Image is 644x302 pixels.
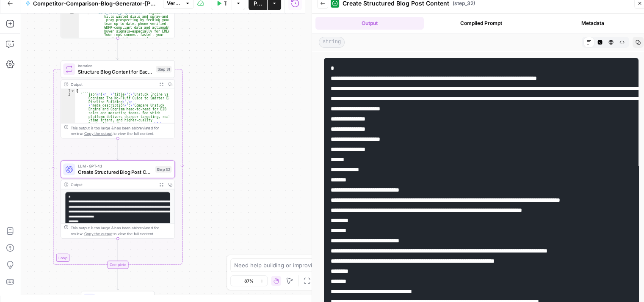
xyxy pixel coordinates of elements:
[78,63,153,69] span: Iteration
[107,261,128,269] div: Complete
[244,277,254,284] span: 87%
[98,294,148,299] span: End
[71,181,155,187] div: Output
[61,60,175,139] div: LoopIterationStructure Blog Content for Each CompetitorStep 31Output[ "```json\n{\n\"title\":\"Un...
[117,269,119,290] g: Edge from step_31-iteration-end to end
[117,38,119,60] g: Edge from step_30 to step_31
[84,231,112,236] span: Copy the output
[117,138,119,160] g: Edge from step_31 to step_32
[78,168,152,176] span: Create Structured Blog Post Content
[78,163,152,169] span: LLM · GPT-4.1
[78,68,153,75] span: Structure Blog Content for Each Competitor
[71,225,172,237] div: This output is too large & has been abbreviated for review. to view the full content.
[71,81,155,87] div: Output
[155,166,171,173] div: Step 32
[71,89,75,93] span: Toggle code folding, rows 1 through 3
[156,66,172,73] div: Step 31
[427,17,536,30] button: Compiled Prompt
[61,11,79,44] div: 18
[61,89,75,93] div: 1
[315,17,424,30] button: Output
[71,125,172,137] div: This output is too large & has been abbreviated for review. to view the full content.
[84,132,112,136] span: Copy the output
[61,261,175,269] div: Complete
[319,37,345,48] span: string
